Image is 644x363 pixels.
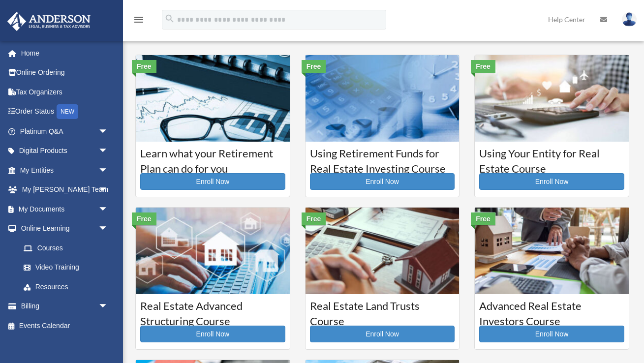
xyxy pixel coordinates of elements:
span: arrow_drop_down [98,180,118,200]
img: User Pic [622,12,637,27]
span: arrow_drop_down [98,121,118,142]
span: arrow_drop_down [98,297,118,317]
a: Enroll Now [479,326,624,342]
a: Tax Organizers [7,82,123,102]
a: Home [7,43,123,63]
a: Enroll Now [310,326,455,342]
a: Enroll Now [140,326,285,342]
a: Enroll Now [479,173,624,190]
span: arrow_drop_down [98,160,118,181]
a: My [PERSON_NAME] Teamarrow_drop_down [7,180,123,200]
h3: Using Retirement Funds for Real Estate Investing Course [310,146,455,171]
a: Courses [14,238,118,258]
h3: Using Your Entity for Real Estate Course [479,146,624,171]
a: Enroll Now [310,173,455,190]
span: arrow_drop_down [98,199,118,219]
h3: Learn what your Retirement Plan can do for you [140,146,285,171]
div: Free [132,212,156,225]
span: arrow_drop_down [98,219,118,239]
a: My Documentsarrow_drop_down [7,199,123,219]
a: Order StatusNEW [7,102,123,122]
h3: Real Estate Advanced Structuring Course [140,299,285,323]
span: arrow_drop_down [98,141,118,161]
div: Free [132,60,156,73]
a: Video Training [14,258,123,277]
a: Online Ordering [7,63,123,83]
a: Digital Productsarrow_drop_down [7,141,123,161]
i: search [164,13,175,24]
a: Resources [14,277,123,297]
h3: Real Estate Land Trusts Course [310,299,455,323]
a: menu [133,17,145,26]
img: Anderson Advisors Platinum Portal [4,12,93,31]
div: NEW [57,104,78,119]
a: Online Learningarrow_drop_down [7,219,123,239]
a: Billingarrow_drop_down [7,297,123,316]
a: Enroll Now [140,173,285,190]
div: Free [302,60,326,73]
h3: Advanced Real Estate Investors Course [479,299,624,323]
div: Free [471,212,495,225]
a: Events Calendar [7,316,123,335]
div: Free [302,212,326,225]
div: Free [471,60,495,73]
a: Platinum Q&Aarrow_drop_down [7,121,123,141]
a: My Entitiesarrow_drop_down [7,160,123,180]
i: menu [133,14,145,26]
